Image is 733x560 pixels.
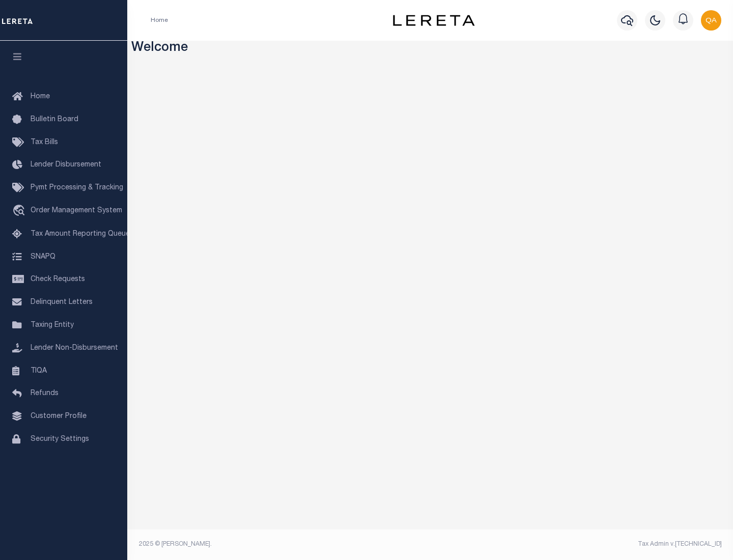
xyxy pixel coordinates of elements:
span: Tax Amount Reporting Queue [31,231,130,238]
img: svg+xml;base64,PHN2ZyB4bWxucz0iaHR0cDovL3d3dy53My5vcmcvMjAwMC9zdmciIHBvaW50ZXItZXZlbnRzPSJub25lIi... [701,10,721,31]
span: Check Requests [31,276,85,283]
span: Order Management System [31,207,122,214]
h3: Welcome [131,41,729,57]
img: logo-dark.svg [393,15,474,26]
div: Tax Admin v.[TECHNICAL_ID] [438,540,722,549]
span: Customer Profile [31,413,87,420]
span: Lender Disbursement [31,161,101,169]
span: Bulletin Board [31,116,78,123]
span: Refunds [31,390,59,397]
span: Security Settings [31,436,89,443]
span: Lender Non-Disbursement [31,345,118,352]
span: TIQA [31,367,47,374]
span: Home [31,93,50,100]
span: Taxing Entity [31,322,74,329]
span: Delinquent Letters [31,299,93,306]
li: Home [151,16,168,25]
span: SNAPQ [31,253,55,260]
span: Tax Bills [31,139,58,146]
span: Pymt Processing & Tracking [31,184,123,191]
div: 2025 © [PERSON_NAME]. [131,540,431,549]
i: travel_explore [12,205,29,218]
